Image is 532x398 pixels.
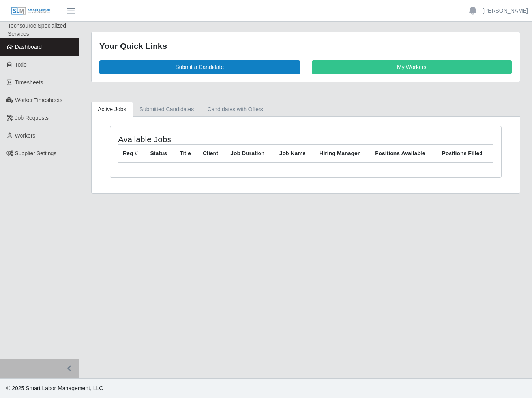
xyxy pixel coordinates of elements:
[437,144,493,163] th: Positions Filled
[226,144,274,163] th: Job Duration
[370,144,437,163] th: Positions Available
[312,60,512,74] a: My Workers
[315,144,370,163] th: Hiring Manager
[118,144,145,163] th: Req #
[15,61,27,68] span: Todo
[198,144,226,163] th: Client
[8,22,66,37] span: Techsource Specialized Services
[11,7,51,15] img: SLM Logo
[99,40,512,52] div: Your Quick Links
[6,385,103,391] span: © 2025 Smart Labor Management, LLC
[15,79,43,86] span: Timesheets
[15,132,36,139] span: Workers
[99,60,300,74] a: Submit a Candidate
[200,102,270,117] a: Candidates with Offers
[175,144,198,163] th: Title
[483,7,528,15] a: [PERSON_NAME]
[91,102,133,117] a: Active Jobs
[133,102,201,117] a: Submitted Candidates
[15,44,42,50] span: Dashboard
[275,144,315,163] th: Job Name
[118,134,268,144] h4: Available Jobs
[15,97,62,103] span: Worker Timesheets
[15,150,57,156] span: Supplier Settings
[15,115,49,121] span: Job Requests
[145,144,175,163] th: Status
